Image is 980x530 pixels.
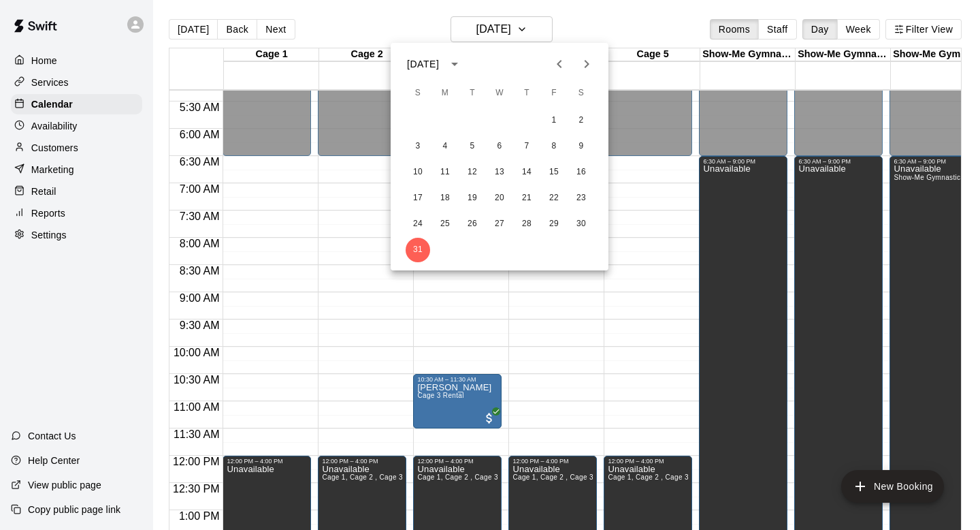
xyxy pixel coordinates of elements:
span: Thursday [514,80,539,107]
span: Tuesday [460,80,485,107]
span: Wednesday [487,80,512,107]
button: 7 [514,134,539,159]
button: 23 [569,186,593,211]
button: 20 [487,186,512,211]
button: 29 [542,212,566,236]
button: 5 [460,134,485,159]
button: 19 [460,186,485,211]
button: 16 [569,160,593,185]
button: 13 [487,160,512,185]
button: 17 [406,186,430,211]
button: 12 [460,160,485,185]
button: 30 [569,212,593,236]
button: 22 [542,186,566,211]
button: 10 [406,160,430,185]
button: 21 [514,186,539,211]
button: 8 [542,134,566,159]
button: calendar view is open, switch to year view [443,52,466,76]
button: 24 [406,212,430,236]
button: 15 [542,160,566,185]
span: Friday [542,80,566,107]
button: 1 [542,108,566,133]
button: 18 [433,186,457,211]
span: Sunday [406,80,430,107]
div: [DATE] [407,57,439,72]
button: Previous month [546,50,573,78]
button: 26 [460,212,485,236]
button: 14 [514,160,539,185]
span: Monday [433,80,457,107]
button: 9 [569,134,593,159]
button: 25 [433,212,457,236]
button: 2 [569,108,593,133]
button: 3 [406,134,430,159]
span: Saturday [569,80,593,107]
button: 4 [433,134,457,159]
button: 11 [433,160,457,185]
button: 28 [514,212,539,236]
button: 27 [487,212,512,236]
button: 6 [487,134,512,159]
button: 31 [406,238,430,262]
button: Next month [573,50,600,78]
